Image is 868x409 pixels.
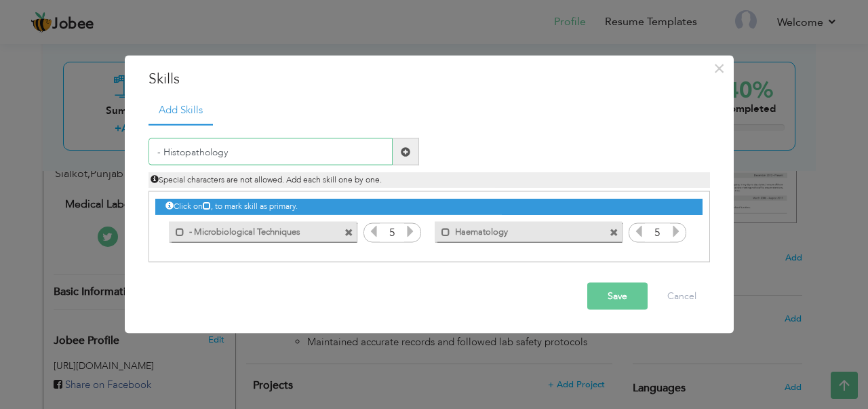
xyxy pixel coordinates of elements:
[709,57,730,79] button: Close
[184,221,321,238] label: - Microbiological Techniques
[155,199,702,214] div: Click on , to mark skill as primary.
[149,96,213,125] a: Add Skills
[654,283,710,310] button: Cancel
[713,56,725,80] span: ×
[450,221,587,238] label: Haematology
[587,283,648,310] button: Save
[151,174,382,185] span: Special characters are not allowed. Add each skill one by one.
[149,69,710,89] h3: Skills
